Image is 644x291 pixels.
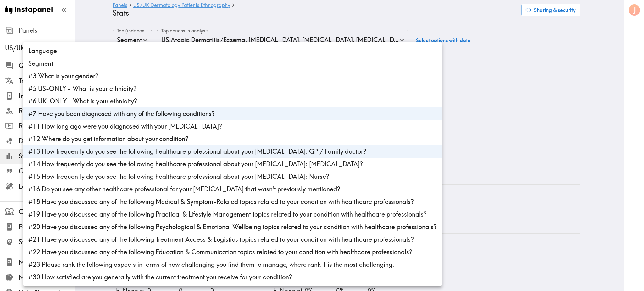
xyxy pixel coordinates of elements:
li: #30 How satisfied are you generally with the current treatment you receive for your condition? [23,271,442,283]
li: #22 Have you discussed any of the following Education & Communication topics related to your cond... [23,246,442,258]
li: #7 Have you been diagnosed with any of the following conditions? [23,107,442,120]
li: #12 Where do you get information about your condition? [23,133,442,145]
li: #19 Have you discussed any of the following Practical & Lifestyle Management topics related to yo... [23,208,442,221]
li: #14 How frequently do you see the following healthcare professional about your [MEDICAL_DATA]: [M... [23,158,442,170]
li: Language [23,45,442,57]
li: #5 US-ONLY - What is your ethnicity? [23,82,442,95]
li: #16 Do you see any other healthcare professional for your [MEDICAL_DATA] that wasn't previously m... [23,183,442,195]
li: #18 Have you discussed any of the following Medical & Symptom-Related topics related to your cond... [23,195,442,208]
li: #6 UK-ONLY - What is your ethnicity? [23,95,442,107]
li: #23 Please rank the following aspects in terms of how challenging you find them to manage, where ... [23,258,442,271]
li: Segment [23,57,442,70]
li: #13 How frequently do you see the following healthcare professional about your [MEDICAL_DATA]: GP... [23,145,442,158]
li: #15 How frequently do you see the following healthcare professional about your [MEDICAL_DATA]: Nu... [23,170,442,183]
li: #20 Have you discussed any of the following Psychological & Emotional Wellbeing topics related to... [23,221,442,233]
li: #11 How long ago were you diagnosed with your [MEDICAL_DATA]? [23,120,442,133]
li: #21 Have you discussed any of the following Treatment Access & Logistics topics related to your c... [23,233,442,246]
li: #3 What is your gender? [23,70,442,82]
